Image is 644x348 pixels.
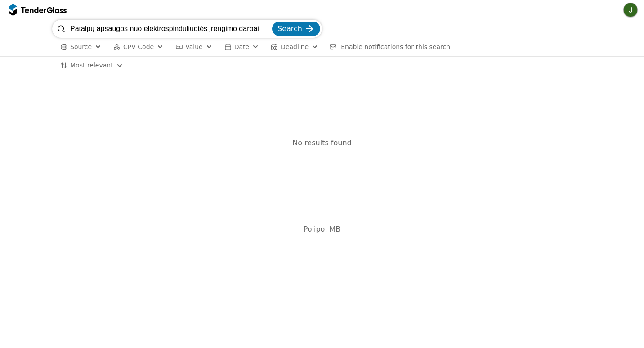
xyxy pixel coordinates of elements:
button: Source [57,41,105,53]
span: Polipo, MB [304,225,341,233]
span: No results found [292,138,351,147]
button: Value [172,41,216,53]
input: Search tenders... [70,20,270,38]
span: CPV Code [123,43,154,50]
button: Date [221,41,263,53]
span: Search [277,24,302,33]
span: Deadline [281,43,309,50]
span: Enable notifications for this search [341,43,450,50]
button: Enable notifications for this search [326,41,453,53]
button: CPV Code [110,41,167,53]
span: Value [185,43,202,50]
span: Source [70,43,92,50]
button: Deadline [267,41,322,53]
span: Date [234,43,249,50]
button: Search [272,22,320,36]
